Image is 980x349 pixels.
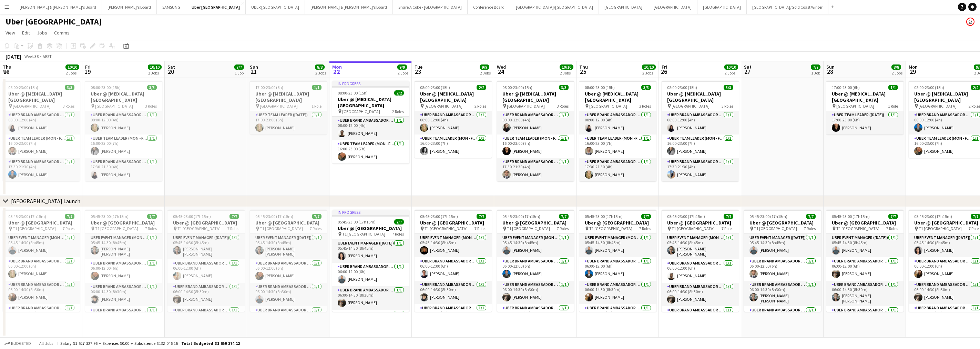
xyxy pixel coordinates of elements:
span: 7 Roles [392,231,404,237]
div: 1 Job [235,70,244,76]
app-card-role: UBER Brand Ambassador ([PERSON_NAME])1/106:00-12:00 (6h)[PERSON_NAME] [415,257,492,281]
app-card-role: UBER Brand Ambassador ([DATE])1/1 [826,306,904,330]
app-card-role: UBER Brand Ambassador ([PERSON_NAME])1/1 [85,306,162,330]
h3: Uber @ [GEOGRAPHIC_DATA] [744,220,821,226]
span: Sat [744,64,752,70]
span: 18 [2,68,11,76]
span: 3/3 [147,85,157,90]
app-card-role: Uber Team Leader (Mon - Fri)1/116:00-23:00 (7h)[PERSON_NAME] [3,134,80,158]
div: 05:45-23:00 (17h15m)7/7Uber @ [GEOGRAPHIC_DATA] T1 [GEOGRAPHIC_DATA]7 RolesUBER Event Manager (Mo... [579,210,656,312]
span: Sat [167,64,175,70]
span: 7 Roles [804,226,816,231]
app-user-avatar: Andy Husen [966,18,974,26]
span: 7 Roles [722,226,733,231]
div: 08:00-23:00 (15h)2/2Uber @ [MEDICAL_DATA][GEOGRAPHIC_DATA] [GEOGRAPHIC_DATA]2 RolesUBER Brand Amb... [415,81,492,158]
app-card-role: UBER Brand Ambassador ([PERSON_NAME])1/107:00-13:00 (6h) [497,304,574,328]
app-card-role: UBER Brand Ambassador ([PERSON_NAME])1/106:00-14:30 (8h30m)[PERSON_NAME] [3,281,80,304]
app-card-role: Uber Team Leader (Mon - Fri)1/116:00-23:00 (7h)[PERSON_NAME] [332,140,409,163]
h3: Uber @ [GEOGRAPHIC_DATA] [662,220,739,226]
app-job-card: 05:45-23:00 (17h15m)7/7Uber @ [GEOGRAPHIC_DATA] T1 [GEOGRAPHIC_DATA]7 RolesUBER Event Manager (Mo... [85,210,162,312]
h3: Uber @ [MEDICAL_DATA][GEOGRAPHIC_DATA] [579,91,656,103]
span: Sun [250,64,258,70]
app-job-card: 08:00-23:00 (15h)3/3Uber @ [MEDICAL_DATA][GEOGRAPHIC_DATA] [GEOGRAPHIC_DATA]3 RolesUBER Brand Amb... [662,81,739,181]
span: Fri [85,64,91,70]
span: [GEOGRAPHIC_DATA] [425,103,462,109]
span: 7 Roles [63,226,74,231]
span: T1 [GEOGRAPHIC_DATA] [836,226,879,231]
app-card-role: Uber Team Leader (Mon - Fri)1/116:00-23:00 (7h)[PERSON_NAME] [579,134,656,158]
app-job-card: 17:00-23:00 (6h)1/1Uber @ [MEDICAL_DATA][GEOGRAPHIC_DATA] [GEOGRAPHIC_DATA]1 RoleUber Team Leader... [826,81,904,134]
app-job-card: 17:00-23:00 (6h)1/1Uber @ [MEDICAL_DATA][GEOGRAPHIC_DATA] [GEOGRAPHIC_DATA]1 RoleUber Team Leader... [250,81,327,134]
app-card-role: Uber Team Leader ([DATE])1/117:00-23:00 (6h)[PERSON_NAME] [826,111,904,134]
span: 7/7 [888,214,898,219]
span: 23 [414,68,422,76]
span: 08:00-23:00 (15h) [585,85,615,90]
button: Share A Coke - [GEOGRAPHIC_DATA] [393,0,468,14]
span: 05:45-23:00 (17h15m) [832,214,870,219]
span: 7/7 [234,64,244,70]
a: View [3,28,18,37]
span: 3 Roles [722,103,733,109]
app-card-role: UBER Brand Ambassador ([PERSON_NAME])1/106:00-14:30 (8h30m)[PERSON_NAME] [415,281,492,304]
span: 05:45-23:00 (17h15m) [749,214,787,219]
span: 05:45-23:00 (17h15m) [8,214,46,219]
h3: Uber @ [MEDICAL_DATA][GEOGRAPHIC_DATA] [3,91,80,103]
app-card-role: Uber Team Leader ([DATE])1/117:00-23:00 (6h)[PERSON_NAME] [250,111,327,134]
span: Sun [826,64,835,70]
span: 7/7 [811,64,820,70]
app-card-role: UBER Brand Ambassador ([DATE])1/1 [250,306,327,330]
span: 26 [661,68,667,76]
span: 08:00-23:00 (15h) [667,85,697,90]
div: In progress08:00-23:00 (15h)2/2Uber @ [MEDICAL_DATA][GEOGRAPHIC_DATA] [GEOGRAPHIC_DATA]2 RolesUBE... [332,81,409,163]
button: [GEOGRAPHIC_DATA] [599,0,648,14]
div: 05:45-23:00 (17h15m)7/7Uber @ [GEOGRAPHIC_DATA] T1 [GEOGRAPHIC_DATA]7 RolesUBER Event Manager (Mo... [662,210,739,312]
app-card-role: UBER Event Manager ([DATE])1/105:45-14:30 (8h45m)[PERSON_NAME] [PERSON_NAME] [250,234,327,259]
span: 7 Roles [310,226,321,231]
app-job-card: 08:00-23:00 (15h)3/3Uber @ [MEDICAL_DATA][GEOGRAPHIC_DATA] [GEOGRAPHIC_DATA]3 RolesUBER Brand Amb... [85,81,162,181]
span: 1/1 [312,85,321,90]
button: UBER [GEOGRAPHIC_DATA] [246,0,305,14]
h3: Uber @ [MEDICAL_DATA][GEOGRAPHIC_DATA] [826,91,904,103]
span: 24 [496,68,506,76]
span: 05:45-23:00 (17h15m) [914,214,952,219]
div: 2 Jobs [398,70,408,76]
span: 05:45-23:00 (17h15m) [667,214,705,219]
span: 05:45-23:00 (17h15m) [502,214,540,219]
span: T1 [GEOGRAPHIC_DATA] [754,226,797,231]
span: 7 Roles [557,226,569,231]
h3: Uber @ [MEDICAL_DATA][GEOGRAPHIC_DATA] [662,91,739,103]
span: 7/7 [806,214,816,219]
span: Budgeted [11,341,31,346]
span: 7/7 [65,214,74,219]
span: Tue [415,64,422,70]
app-card-role: UBER Brand Ambassador ([PERSON_NAME])1/107:00-13:00 (6h) [579,304,656,328]
span: [GEOGRAPHIC_DATA] [13,103,51,109]
a: Jobs [34,28,50,37]
h3: Uber @ [MEDICAL_DATA][GEOGRAPHIC_DATA] [415,91,492,103]
span: 27 [743,68,752,76]
app-card-role: UBER Event Manager (Mon - Fri)1/105:45-14:30 (8h45m)[PERSON_NAME] [415,234,492,257]
span: Wed [497,64,506,70]
div: 05:45-23:00 (17h15m)7/7Uber @ [GEOGRAPHIC_DATA] T1 [GEOGRAPHIC_DATA]7 RolesUBER Event Manager ([D... [167,210,245,312]
div: 08:00-23:00 (15h)3/3Uber @ [MEDICAL_DATA][GEOGRAPHIC_DATA] [GEOGRAPHIC_DATA]3 RolesUBER Brand Amb... [497,81,574,181]
span: T1 [GEOGRAPHIC_DATA] [919,226,962,231]
span: 7 Roles [886,226,898,231]
span: Fri [662,64,667,70]
span: T1 [GEOGRAPHIC_DATA] [589,226,632,231]
span: [GEOGRAPHIC_DATA] [672,103,710,109]
span: 17:00-23:00 (6h) [255,85,283,90]
span: 7/7 [559,214,569,219]
app-card-role: UBER Brand Ambassador ([PERSON_NAME])1/117:30-21:30 (4h)[PERSON_NAME] [497,158,574,181]
h3: Uber @ [MEDICAL_DATA][GEOGRAPHIC_DATA] [85,91,162,103]
div: 2 Jobs [480,70,491,76]
app-card-role: UBER Event Manager (Mon - Fri)1/105:45-14:30 (8h45m)[PERSON_NAME] [497,234,574,257]
span: 10/10 [642,64,656,70]
span: 10/10 [724,64,738,70]
span: 05:45-23:00 (17h15m) [585,214,623,219]
span: 8/8 [315,64,325,70]
span: T1 [GEOGRAPHIC_DATA] [342,231,385,237]
span: 3/3 [65,85,74,90]
app-card-role: UBER Brand Ambassador ([PERSON_NAME])1/108:00-12:00 (4h)[PERSON_NAME] [497,111,574,134]
div: 05:45-23:00 (17h15m)7/7Uber @ [GEOGRAPHIC_DATA] T1 [GEOGRAPHIC_DATA]7 RolesUBER Event Manager (Mo... [497,210,574,312]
